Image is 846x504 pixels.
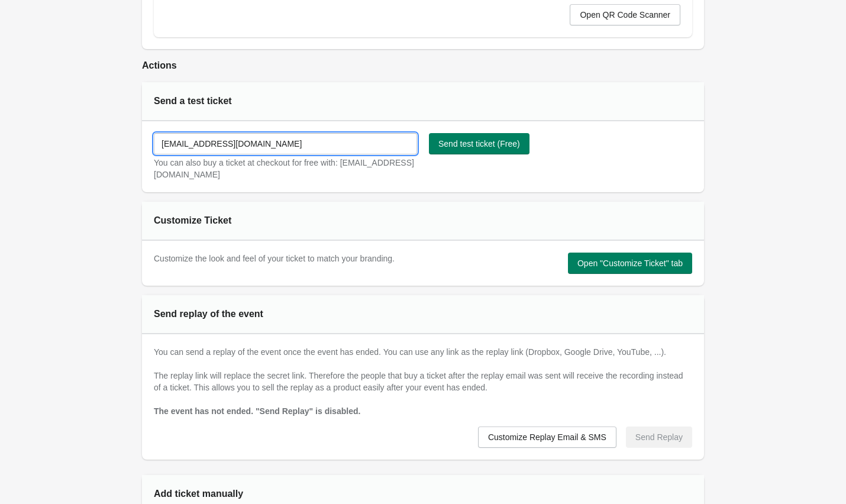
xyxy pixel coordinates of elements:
[154,347,683,392] span: You can send a replay of the event once the event has ended. You can use any link as the replay l...
[154,406,360,416] b: The event has not ended. "Send Replay" is disabled.
[154,214,315,228] div: Customize Ticket
[154,94,315,108] div: Send a test ticket
[429,133,529,154] button: Send test ticket (Free)
[478,427,616,448] button: Customize Replay Email & SMS
[570,4,680,25] button: Open QR Code Scanner
[568,253,692,274] button: Open "Customize Ticket" tab
[154,133,417,154] input: test@email.com
[154,307,315,321] div: Send replay of the event
[488,432,606,442] span: Customize Replay Email & SMS
[154,157,417,180] div: You can also buy a ticket at checkout for free with: [EMAIL_ADDRESS][DOMAIN_NAME]
[577,259,683,268] span: Open "Customize Ticket" tab
[154,487,315,501] div: Add ticket manually
[580,10,670,20] span: Open QR Code Scanner
[154,254,395,263] span: Customize the look and feel of your ticket to match your branding.
[438,139,520,148] span: Send test ticket (Free)
[142,59,704,73] h2: Actions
